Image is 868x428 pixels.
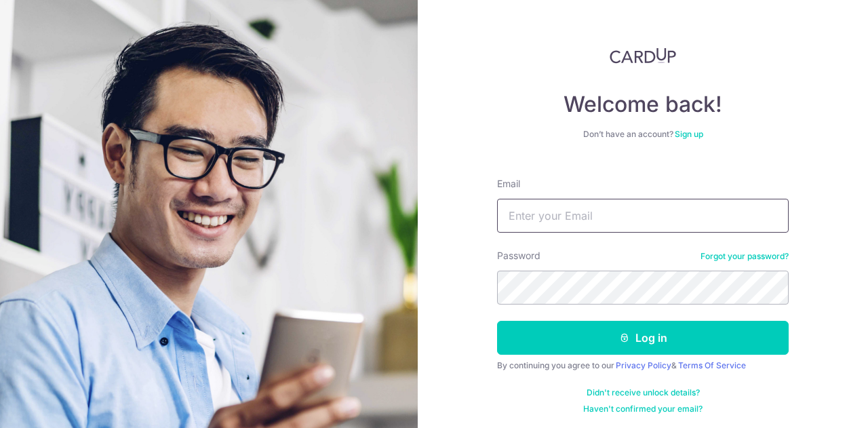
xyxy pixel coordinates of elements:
[587,387,700,398] a: Didn't receive unlock details?
[497,249,540,262] label: Password
[497,177,520,191] label: Email
[675,129,703,139] a: Sign up
[497,91,789,118] h4: Welcome back!
[497,360,789,371] div: By continuing you agree to our &
[497,321,789,355] button: Log in
[497,129,789,140] div: Don’t have an account?
[497,199,789,233] input: Enter your Email
[701,251,789,262] a: Forgot your password?
[616,360,671,370] a: Privacy Policy
[610,47,676,64] img: CardUp Logo
[583,404,703,414] a: Haven't confirmed your email?
[678,360,746,370] a: Terms Of Service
